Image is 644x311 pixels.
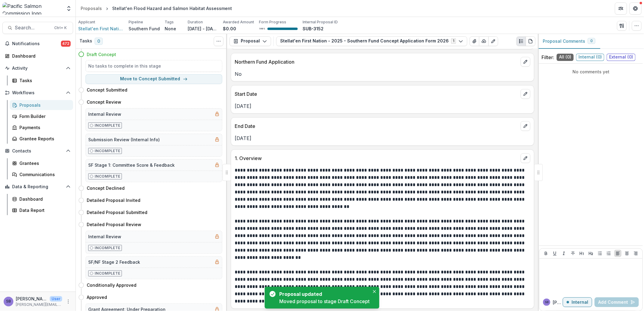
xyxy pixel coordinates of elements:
[521,153,530,163] button: edit
[569,250,577,257] button: Strike
[303,25,324,32] p: SUB-3152
[595,297,639,307] button: Add Comment
[557,54,574,61] span: All ( 0 )
[235,155,518,162] p: 1. Overview
[12,149,63,154] span: Contacts
[223,25,236,32] p: $0.00
[10,194,73,204] a: Dashboard
[10,169,73,179] a: Communications
[516,36,526,46] button: Plaintext view
[259,27,265,31] p: 100 %
[279,290,367,298] div: Proposal updated
[553,299,563,306] p: [PERSON_NAME]
[81,5,102,12] div: Proposals
[88,233,121,240] h5: Internal Review
[12,66,63,71] span: Activity
[578,250,585,257] button: Heading 1
[87,87,127,93] h4: Concept Submitted
[19,113,68,119] div: Form Builder
[50,296,62,302] p: User
[303,19,338,25] p: Internal Proposal ID
[19,160,68,166] div: Grantees
[87,209,147,216] h4: Detailed Proposal Submitted
[16,302,62,307] p: [PERSON_NAME][EMAIL_ADDRESS][DOMAIN_NAME]
[2,182,73,192] button: Open Data & Reporting
[2,39,73,48] button: Notifications472
[112,5,232,12] div: Stellat'en Flood Hazard and Salmon Habitat Assessment
[276,36,467,46] button: Stellat'en First Nation - 2025 - Southern Fund Concept Application Form 20261
[259,19,286,25] p: Form Progress
[542,250,550,257] button: Bold
[538,34,600,49] button: Proposal Comments
[95,148,120,154] p: Incomplete
[10,205,73,215] a: Data Report
[235,58,518,65] p: Northern Fund Application
[10,134,73,144] a: Grantee Reports
[596,250,604,257] button: Bullet List
[576,54,604,61] span: Internal ( 0 )
[607,54,636,61] span: External ( 0 )
[12,184,63,189] span: Data & Reporting
[88,63,220,69] h5: No tasks to complete in this stage
[235,122,518,130] p: End Date
[65,2,73,15] button: Open entity switcher
[19,207,68,213] div: Data Report
[95,38,103,45] span: 0
[551,250,558,257] button: Underline
[87,294,107,300] h4: Approved
[2,88,73,98] button: Open Workflows
[2,146,73,156] button: Open Contacts
[19,102,68,108] div: Proposals
[605,250,612,257] button: Ordered List
[188,19,203,25] p: Duration
[279,298,370,305] div: Moved proposal to stage Draft Concept
[87,282,136,288] h4: Conditionally Approved
[19,124,68,131] div: Payments
[87,185,125,191] h4: Concept Declined
[16,296,47,302] p: [PERSON_NAME]
[2,63,73,73] button: Open Activity
[87,99,121,105] h4: Concept Review
[572,300,588,305] p: Internal
[88,136,160,143] h5: Submission Review (Internal Info)
[223,19,254,25] p: Awarded Amount
[235,90,518,98] p: Start Date
[88,259,140,265] h5: SF/NF Stage 2 Feedback
[542,54,554,61] p: Filter:
[87,51,116,58] h4: Draft Concept
[614,250,622,257] button: Align Left
[78,4,234,13] nav: breadcrumb
[165,19,174,25] p: Tags
[10,158,73,168] a: Grantees
[526,36,535,46] button: PDF view
[15,25,51,31] span: Search...
[79,38,92,44] h3: Tasks
[235,135,530,142] p: [DATE]
[12,53,68,59] div: Dashboard
[2,51,73,61] a: Dashboard
[61,41,71,47] span: 472
[165,25,176,32] p: None
[235,70,530,78] p: No
[230,36,271,46] button: Proposal
[10,122,73,132] a: Payments
[78,25,124,32] a: Stellat'en First Nation
[632,250,639,257] button: Align Right
[470,36,479,46] button: View Attached Files
[86,74,222,84] button: Move to Concept Submitted
[371,288,378,295] button: Close
[542,69,640,75] p: No comments yet
[65,298,72,305] button: More
[623,250,631,257] button: Align Center
[2,2,62,15] img: Pacific Salmon Commission logo
[10,111,73,121] a: Form Builder
[2,22,73,34] button: Search...
[488,36,498,46] button: Edit as form
[6,299,11,303] div: Sascha Bendt
[521,89,530,99] button: edit
[629,2,642,15] button: Get Help
[12,90,63,95] span: Workflows
[235,102,530,110] p: [DATE]
[95,123,120,128] p: Incomplete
